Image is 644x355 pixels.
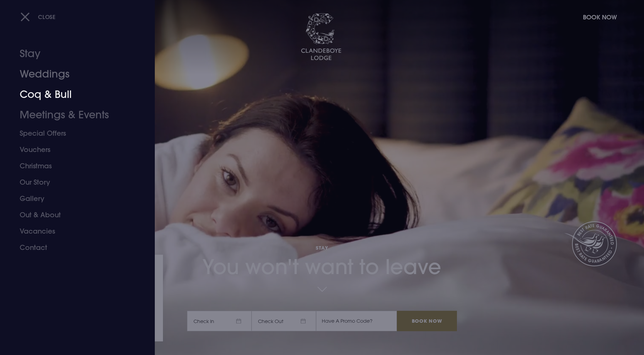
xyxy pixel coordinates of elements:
[20,158,127,174] a: Christmas
[20,105,127,125] a: Meetings & Events
[20,84,127,105] a: Coq & Bull
[20,190,127,207] a: Gallery
[38,13,56,20] span: Close
[20,141,127,158] a: Vouchers
[20,44,127,64] a: Stay
[20,10,56,24] button: Close
[20,207,127,223] a: Out & About
[20,239,127,256] a: Contact
[20,125,127,141] a: Special Offers
[20,174,127,190] a: Our Story
[20,64,127,84] a: Weddings
[20,223,127,239] a: Vacancies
